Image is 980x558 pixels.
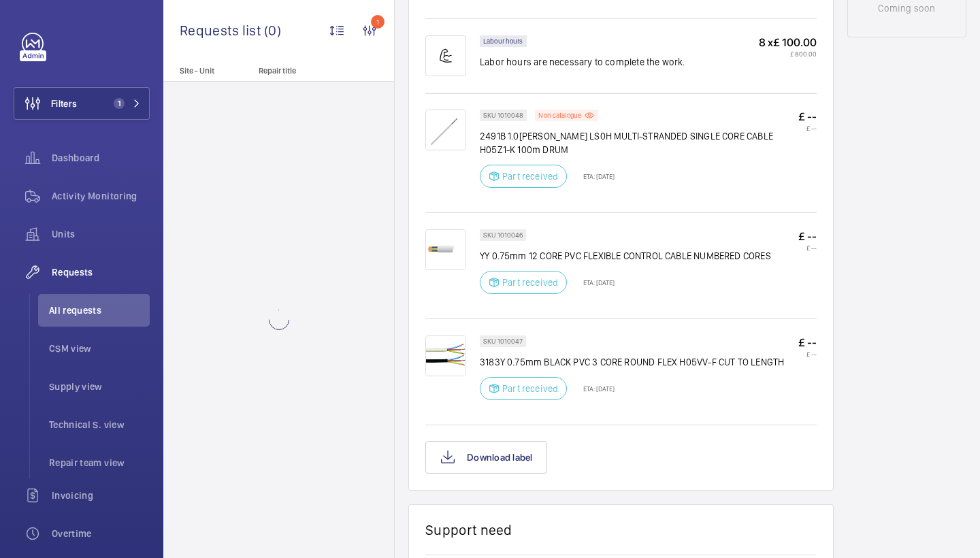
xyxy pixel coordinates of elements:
[480,355,784,369] p: 3183Y 0.75mm BLACK PVC 3 CORE ROUND FLEX H05VV-F CUT TO LENGTH
[798,229,817,244] p: £ --
[798,110,817,124] p: £ --
[425,335,466,376] img: 9D-AsTakof62CLkidcMK76LD5dv_mra7B9JaL6gDvu_itvcN.png
[480,249,771,263] p: YY 0.75mm 12 CORE PVC FLEXIBLE CONTROL CABLE NUMBERED CORES
[52,227,150,241] span: Units
[49,380,150,393] span: Supply view
[502,382,558,395] p: Part received
[483,39,523,44] p: Labour hours
[798,350,817,358] p: £ --
[425,521,512,538] h1: Support need
[480,129,798,157] p: 2491B 1.0[PERSON_NAME] LS0H MULTI-STRANDED SINGLE CORE CABLE H05Z1-K 100m DRUM
[49,418,150,431] span: Technical S. view
[425,35,466,76] img: muscle-sm.svg
[759,35,817,50] p: 8 x £ 100.00
[114,98,125,109] span: 1
[49,456,150,470] span: Repair team view
[878,1,935,15] p: Coming soon
[52,489,150,502] span: Invoicing
[798,124,817,132] p: £ --
[798,244,817,252] p: £ --
[575,172,615,180] p: ETA: [DATE]
[425,441,547,474] button: Download label
[163,66,253,76] p: Site - Unit
[575,278,615,286] p: ETA: [DATE]
[759,50,817,58] p: £ 800.00
[52,265,150,279] span: Requests
[483,233,523,237] p: SKU 1010046
[14,87,150,120] button: Filters1
[538,113,581,118] p: Non catalogue
[502,169,558,183] p: Part received
[51,97,77,110] span: Filters
[425,229,466,270] img: Pf44gWwXQIUCi9xw-UlzCmaJLztgc8RSuzFIpvGdycTyW3gK.png
[483,113,523,118] p: SKU 1010048
[259,66,348,76] p: Repair title
[483,339,523,344] p: SKU 1010047
[49,342,150,355] span: CSM view
[480,55,685,69] p: Labor hours are necessary to complete the work.
[180,22,264,39] span: Requests list
[575,384,615,393] p: ETA: [DATE]
[502,276,558,289] p: Part received
[52,527,150,540] span: Overtime
[49,303,150,317] span: All requests
[425,110,466,150] img: RT0OGh-BtRbujGyB4EqEjmF6Ksy2F4YmBceWDHo9ZXC-bO65.png
[798,335,817,350] p: £ --
[52,189,150,203] span: Activity Monitoring
[52,151,150,165] span: Dashboard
